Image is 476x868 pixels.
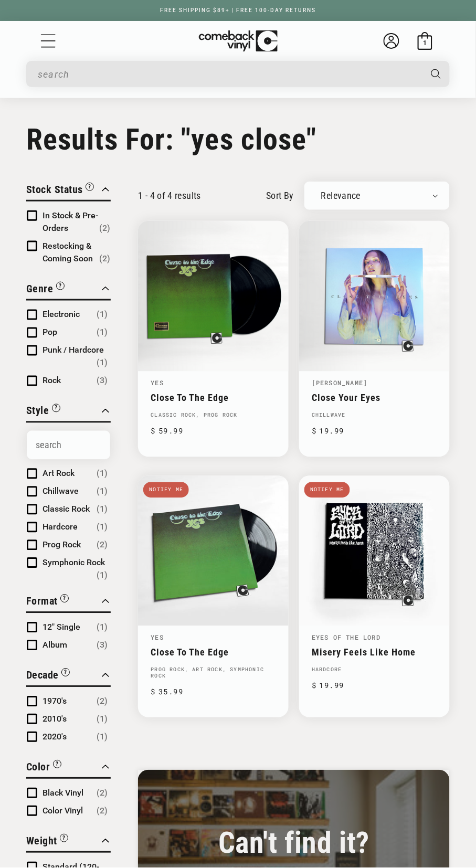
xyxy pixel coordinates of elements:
div: Search [26,61,450,87]
span: Color Vinyl [43,806,83,816]
span: Black Vinyl [43,788,83,798]
span: Number of products: (1) [97,326,108,339]
a: Misery Feels Like Home [312,647,437,658]
a: Close To The Edge [151,647,276,658]
a: Yes [151,633,164,642]
button: Filter by Format [26,594,69,612]
span: Color [26,761,50,774]
button: Filter by Weight [26,833,68,852]
span: Rock [43,376,61,386]
span: 2010's [43,714,67,724]
button: Filter by Stock Status [26,182,94,200]
span: Punk / Hardcore [43,345,104,355]
span: Art Rock [43,469,75,479]
span: Hardcore [43,522,78,532]
p: 1 - 4 of 4 results [138,190,200,201]
span: Chillwave [43,486,79,496]
span: Number of products: (2) [97,787,108,800]
span: Style [26,405,49,417]
a: Close To The Edge [151,393,276,404]
span: Number of products: (1) [97,485,108,498]
img: ComebackVinyl.com [199,30,278,52]
span: Symphonic Rock [43,558,105,568]
span: 1 [424,39,427,47]
span: Number of products: (1) [97,309,108,321]
span: Number of products: (1) [97,713,108,726]
h1: Results For: "yes close" [26,122,450,157]
button: Search [421,61,451,87]
span: Stock Status [26,183,83,196]
span: Pop [43,327,57,337]
span: Weight [26,835,57,848]
span: In Stock & Pre-Orders [43,210,98,233]
span: Restocking & Coming Soon [43,241,93,263]
a: FREE SHIPPING $89+ | FREE 100-DAY RETURNS [150,7,326,13]
span: Number of products: (2) [97,695,108,708]
span: Number of products: (1) [97,503,108,516]
a: Eyes Of The Lord [312,633,380,642]
span: Number of products: (1) [97,569,108,582]
a: Yes [151,379,164,387]
span: Electronic [43,310,80,320]
summary: Menu [39,32,57,50]
span: Format [26,595,58,608]
span: Number of products: (2) [99,222,110,235]
span: Number of products: (2) [97,805,108,818]
input: search [38,63,420,85]
a: [PERSON_NAME] [312,379,368,387]
button: Filter by Color [26,759,61,778]
label: sort by [266,188,294,203]
span: Number of products: (2) [99,252,110,265]
h3: Can't find it? [164,831,424,856]
span: Number of products: (3) [97,375,108,387]
span: Album [43,640,67,650]
span: 12" Single [43,622,80,632]
button: Filter by Style [26,403,60,421]
span: Genre [26,282,54,295]
span: Decade [26,669,59,682]
span: 1970's [43,696,67,706]
button: Filter by Genre [26,281,65,299]
button: Filter by Decade [26,668,70,686]
span: Number of products: (1) [97,521,108,534]
input: Search Options [27,431,110,460]
span: Number of products: (3) [97,639,108,652]
span: Number of products: (1) [97,357,108,369]
span: Number of products: (1) [97,621,108,634]
span: Number of products: (2) [97,539,108,552]
span: Classic Rock [43,504,90,514]
span: Number of products: (1) [97,468,108,480]
span: Prog Rock [43,540,81,550]
span: 2020's [43,732,67,742]
a: Close Your Eyes [312,393,437,404]
span: Number of products: (1) [97,731,108,744]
